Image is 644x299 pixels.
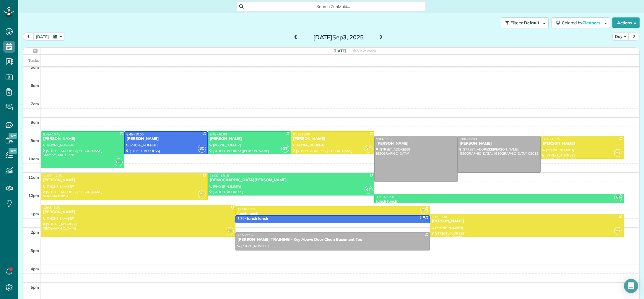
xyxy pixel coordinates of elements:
[420,213,428,221] span: BC
[510,20,523,25] span: Filters:
[498,17,549,28] a: Filters: Default
[293,136,373,141] div: [PERSON_NAME]
[43,132,60,136] span: 8:45 - 10:45
[9,133,17,139] span: New
[31,65,39,70] span: 5am
[612,33,629,41] button: Day
[376,199,622,204] div: lunch lunch
[126,136,206,141] div: [PERSON_NAME]
[365,145,373,153] span: YT
[28,193,39,198] span: 12pm
[226,227,234,235] span: YT
[43,178,206,183] div: [PERSON_NAME]
[365,186,373,194] span: GT
[31,285,39,290] span: 5pm
[238,233,253,237] span: 2:15 - 3:15
[126,132,144,136] span: 8:45 - 10:00
[31,120,39,125] span: 8am
[281,145,289,153] span: GT
[9,148,17,154] span: New
[43,206,60,210] span: 12:45 - 2:30
[31,211,39,216] span: 1pm
[614,227,622,235] span: YT
[543,137,560,141] span: 9:00 - 10:15
[33,33,51,41] button: [DATE]
[301,34,375,41] h2: [DATE] 3, 2025
[237,211,428,216] div: lunch lunch
[237,237,428,242] div: [PERSON_NAME] TRAINING - Key Above Door Clean Basement Too
[459,141,539,146] div: [PERSON_NAME]
[210,132,227,136] span: 8:45 - 10:00
[334,49,346,53] span: [DATE]
[332,33,343,41] span: Sep
[542,141,622,146] div: [PERSON_NAME]
[209,136,289,141] div: [PERSON_NAME]
[198,145,206,153] span: BC
[247,216,268,221] div: lunch lunch
[28,175,39,180] span: 11am
[43,174,62,178] span: 11:00 - 12:30
[582,20,601,25] span: Cleaners
[420,206,428,214] span: YT
[614,193,622,201] span: GT
[376,137,393,141] span: 9:00 - 11:30
[432,215,447,219] span: 1:15 - 2:30
[43,210,234,215] div: [PERSON_NAME]
[31,230,39,235] span: 2pm
[293,132,310,136] span: 8:45 - 10:00
[31,101,39,106] span: 7am
[562,20,602,25] span: Colored by
[209,178,373,183] div: [DEMOGRAPHIC_DATA][PERSON_NAME]
[23,33,34,41] button: prev
[628,33,640,41] button: next
[238,207,255,211] span: 12:50 - 1:20
[376,141,456,146] div: [PERSON_NAME]
[28,156,39,161] span: 10am
[28,58,39,63] span: Tasks
[210,174,229,178] span: 11:00 - 12:15
[376,195,396,199] span: 12:10 - 12:40
[115,158,123,166] span: GT
[31,248,39,253] span: 3pm
[198,190,206,198] span: YT
[43,136,123,141] div: [PERSON_NAME]
[624,279,638,293] div: Open Intercom Messenger
[614,149,622,157] span: YT
[460,137,477,141] span: 9:00 - 11:00
[524,20,540,25] span: Default
[31,83,39,88] span: 6am
[31,266,39,271] span: 4pm
[31,138,39,143] span: 9am
[432,219,622,224] div: [PERSON_NAME]
[357,49,376,53] span: View week
[612,17,640,28] button: Actions
[552,17,610,28] button: Colored byCleaners
[501,17,549,28] button: Filters: Default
